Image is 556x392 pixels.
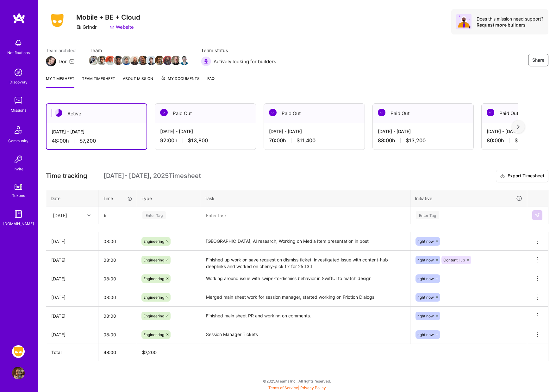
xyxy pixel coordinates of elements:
[163,56,172,65] img: Team Member Avatar
[11,122,26,138] img: Community
[12,345,25,358] img: Grindr: Mobile + BE + Cloud
[10,345,26,358] a: Grindr: Mobile + BE + Cloud
[214,58,276,65] span: Actively looking for builders
[160,109,168,116] img: Paid Out
[46,75,74,88] a: My timesheet
[456,14,472,29] img: Avatar
[46,56,56,66] img: Team Architect
[52,138,141,144] div: 48:00 h
[38,373,556,389] div: © 2025 ATeams Inc., All rights reserved.
[9,79,28,85] div: Discovery
[200,190,410,206] th: Task
[378,128,468,135] div: [DATE] - [DATE]
[142,210,166,220] div: Enter Tag
[416,210,439,220] div: Enter Tag
[269,109,277,116] img: Paid Out
[76,24,97,30] div: Grindr
[97,56,107,65] img: Team Member Avatar
[496,170,548,182] button: Export Timesheet
[201,251,409,269] textarea: Finished up work on save request on dismiss ticket, investigated issue with content-hub deeplinks...
[297,137,315,144] span: $11,400
[15,184,22,190] img: tokens
[12,208,25,220] img: guide book
[76,25,81,30] i: icon CompanyGray
[98,289,137,306] input: HH:MM
[14,166,23,172] div: Invite
[51,294,93,301] div: [DATE]
[477,16,543,22] div: Does this mission need support?
[201,307,409,325] textarea: Finished main sheet PR and working on comments.
[46,12,69,29] img: Company Logo
[114,56,123,65] img: Team Member Avatar
[417,276,434,281] span: right now
[59,58,67,65] div: Dor
[98,344,137,361] th: 48:00
[201,233,409,250] textarea: [GEOGRAPHIC_DATA], AI research, Working on Media Item presentation in post
[179,56,189,65] img: Team Member Avatar
[207,75,215,88] a: FAQ
[13,13,25,24] img: logo
[143,276,164,281] span: Engineering
[98,308,137,324] input: HH:MM
[51,313,93,319] div: [DATE]
[172,55,180,66] a: Team Member Avatar
[53,212,67,218] div: [DATE]
[122,56,131,65] img: Team Member Avatar
[201,289,409,306] textarea: Merged main sheet work for session manager, started working on Friction Dialogs
[98,233,137,250] input: HH:MM
[142,350,157,355] span: $ 7,200
[161,75,200,88] a: My Documents
[517,125,520,129] img: right
[51,331,93,338] div: [DATE]
[109,24,134,30] a: Website
[155,104,256,123] div: Paid Out
[201,270,409,287] textarea: Working around issue with swipe-to-dismiss behavior in SwiftUI to match design
[69,59,74,64] i: icon Mail
[123,75,153,88] a: About Mission
[52,128,141,135] div: [DATE] - [DATE]
[532,57,544,63] span: Share
[160,137,251,144] div: 92:00 h
[417,239,434,244] span: right now
[98,55,106,66] a: Team Member Avatar
[12,153,25,166] img: Invite
[443,258,465,262] span: ContentHub
[51,238,93,245] div: [DATE]
[90,47,188,54] span: Team
[143,314,164,318] span: Engineering
[378,109,385,116] img: Paid Out
[417,332,434,337] span: right now
[114,55,122,66] a: Team Member Avatar
[138,56,148,65] img: Team Member Avatar
[143,239,164,244] span: Engineering
[89,56,98,65] img: Team Member Avatar
[103,195,132,202] div: Time
[535,213,540,218] img: Submit
[188,137,208,144] span: $13,800
[155,55,164,66] a: Team Member Avatar
[87,214,91,217] i: icon Chevron
[269,128,359,135] div: [DATE] - [DATE]
[415,195,522,202] div: Initiative
[264,104,365,123] div: Paid Out
[55,109,62,117] img: Active
[487,109,494,116] img: Paid Out
[105,56,115,65] img: Team Member Avatar
[417,314,434,318] span: right now
[12,367,25,379] img: User Avatar
[143,295,164,300] span: Engineering
[477,22,543,28] div: Request more builders
[143,332,164,337] span: Engineering
[201,56,211,66] img: Actively looking for builders
[3,220,34,227] div: [DOMAIN_NAME]
[160,128,251,135] div: [DATE] - [DATE]
[12,94,25,107] img: teamwork
[131,55,139,66] a: Team Member Avatar
[147,56,156,65] img: Team Member Avatar
[99,207,136,224] input: HH:MM
[12,192,25,199] div: Tokens
[10,367,26,379] a: User Avatar
[90,55,98,66] a: Team Member Avatar
[98,270,137,287] input: HH:MM
[268,385,326,390] span: |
